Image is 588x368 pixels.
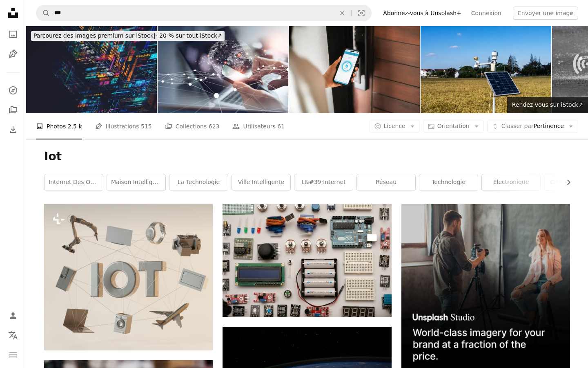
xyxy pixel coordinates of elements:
h1: Iot [44,149,570,164]
a: Abonnez-vous à Unsplash+ [378,7,466,20]
button: Orientation [423,120,484,133]
span: Classer par [501,123,534,129]
span: Licence [384,123,405,129]
a: technologie [419,174,478,191]
a: un groupe d’objets qui épelent le mot top [44,274,213,281]
img: Vue des caméras de sécurité dans un champ de culture [421,26,551,113]
span: Rendez-vous sur iStock ↗ [512,101,583,108]
img: un groupe d’objets qui épelent le mot top [44,204,213,350]
span: Parcourez des images premium sur iStock | [33,32,156,39]
a: Ville intelligente [232,174,290,191]
a: Utilisateurs 61 [232,113,285,139]
span: Orientation [437,123,470,129]
button: Langue [5,327,21,343]
a: électronique [482,174,540,191]
a: Internet des objets [45,174,103,191]
span: - 20 % sur tout iStock ↗ [33,32,222,39]
button: Classer parPertinence [487,120,578,133]
button: Recherche de visuels [352,5,371,21]
button: Rechercher sur Unsplash [36,5,50,21]
form: Rechercher des visuels sur tout le site [36,5,372,21]
a: Maison intelligente [107,174,165,191]
a: Rendez-vous sur iStock↗ [507,97,588,113]
button: Envoyer une image [513,7,578,20]
a: Collections 623 [165,113,220,139]
button: faire défiler la liste vers la droite [561,174,570,191]
a: Parcourez des images premium sur iStock|- 20 % sur tout iStock↗ [26,26,229,46]
span: 623 [209,122,220,131]
a: Explorer [5,82,21,99]
span: Pertinence [501,122,564,130]
a: Connexion / S’inscrire [5,307,21,324]
img: Technologie numérique, connexion réseau Internet, big data, marketing numérique, IoT, Internet de... [158,26,288,113]
a: l&#39;Internet [294,174,353,191]
a: Collections [5,102,21,118]
img: IA - Intelligence artificielle - concept de CPU informatique quantique. Transformation numérique ... [26,26,157,113]
img: Accès à la serrure intelligente contrôlé par l’application mobile [289,26,420,113]
button: Menu [5,347,21,363]
button: Effacer [333,5,351,21]
span: 61 [277,122,285,131]
a: Photos [5,26,21,43]
a: Illustrations 515 [95,113,152,139]
a: Connexion [466,7,506,20]
a: Illustrations [5,46,21,62]
a: La technologie [169,174,228,191]
a: Historique de téléchargement [5,121,21,138]
a: Photographie à plat de la carte de circuit imprimé [223,256,391,264]
a: réseau [357,174,415,191]
button: Licence [370,120,420,133]
img: Photographie à plat de la carte de circuit imprimé [223,204,391,316]
span: 515 [141,122,152,131]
